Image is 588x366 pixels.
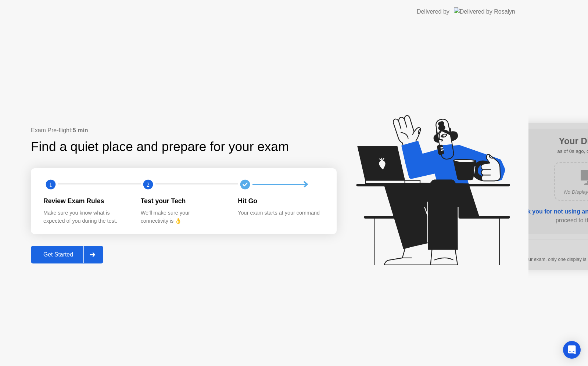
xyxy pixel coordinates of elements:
[43,209,129,225] div: Make sure you know what is expected of you during the test.
[33,251,83,258] div: Get Started
[147,181,150,188] text: 2
[31,126,337,135] div: Exam Pre-flight:
[454,7,515,16] img: Delivered by Rosalyn
[141,196,226,206] div: Test your Tech
[31,246,103,263] button: Get Started
[43,196,129,206] div: Review Exam Rules
[49,181,52,188] text: 1
[141,209,226,225] div: We’ll make sure your connectivity is 👌
[563,341,581,359] div: Open Intercom Messenger
[31,137,290,157] div: Find a quiet place and prepare for your exam
[417,7,449,16] div: Delivered by
[73,127,88,133] b: 5 min
[238,196,323,206] div: Hit Go
[238,209,323,217] div: Your exam starts at your command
